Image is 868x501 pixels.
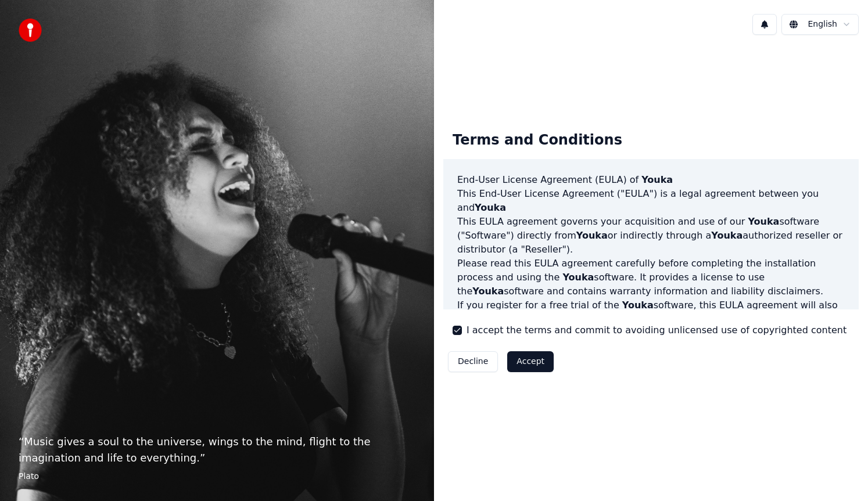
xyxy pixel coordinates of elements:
p: This EULA agreement governs your acquisition and use of our software ("Software") directly from o... [457,215,845,257]
p: “ Music gives a soul to the universe, wings to the mind, flight to the imagination and life to ev... [19,434,415,466]
h3: End-User License Agreement (EULA) of [457,173,845,187]
button: Accept [507,351,554,372]
label: I accept the terms and commit to avoiding unlicensed use of copyrighted content [467,323,847,337]
p: If you register for a free trial of the software, this EULA agreement will also govern that trial... [457,298,845,354]
span: Youka [576,230,608,241]
span: Youka [475,202,506,213]
span: Youka [472,286,504,297]
span: Youka [622,300,654,311]
span: Youka [711,230,743,241]
span: Youka [748,216,779,227]
button: Decline [448,351,498,372]
p: This End-User License Agreement ("EULA") is a legal agreement between you and [457,187,845,215]
img: youka [19,19,42,42]
p: Please read this EULA agreement carefully before completing the installation process and using th... [457,257,845,298]
footer: Plato [19,471,415,482]
span: Youka [641,174,673,185]
span: Youka [562,272,594,283]
div: Terms and Conditions [443,122,632,159]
